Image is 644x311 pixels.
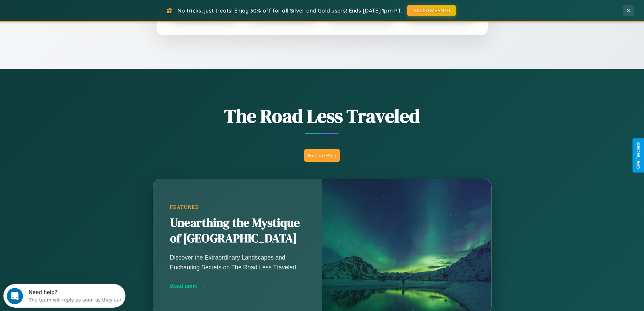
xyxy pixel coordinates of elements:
div: Featured [170,204,305,210]
button: Explore Blog [304,149,340,162]
h1: The Road Less Traveled [119,103,525,129]
h2: Unearthing the Mystique of [GEOGRAPHIC_DATA] [170,215,305,246]
div: The team will reply as soon as they can [25,11,119,18]
div: Give Feedback [636,142,641,169]
iframe: Intercom live chat [7,288,23,304]
div: Need help? [25,6,119,11]
iframe: Intercom live chat discovery launcher [3,284,125,308]
div: Open Intercom Messenger [3,3,126,21]
span: No tricks, just treats! Enjoy 30% off for all Silver and Gold users! Ends [DATE] 1pm PT. [177,7,402,14]
p: Discover the Extraordinary Landscapes and Enchanting Secrets on The Road Less Traveled. [170,253,305,272]
button: HALLOWEEN30 [407,5,456,16]
div: Read more → [170,282,305,289]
